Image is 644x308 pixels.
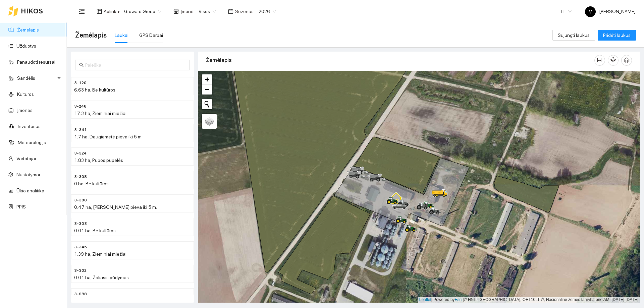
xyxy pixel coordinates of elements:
div: | Powered by © HNIT-[GEOGRAPHIC_DATA]; ORT10LT ©, Nacionalinė žemės tarnyba prie AM, [DATE]-[DATE] [418,297,640,303]
span: 0.01 ha, Be kultūros [74,228,116,233]
span: Sandėlis [17,71,55,85]
span: LT [561,6,572,16]
span: 3-308 [74,174,87,180]
button: Sujungti laukus [552,30,595,41]
span: 3-300 [74,197,87,203]
span: 3-324 [74,150,87,157]
div: Žemėlapis [206,51,594,70]
span: 1.7 ha, Daugiametė pieva iki 5 m. [74,134,143,139]
span: layout [97,9,102,14]
button: menu-fold [75,5,89,18]
a: Ūkio analitika [16,188,44,193]
span: 3-302 [74,267,87,274]
a: Kultūros [17,91,34,97]
span: V [589,6,592,17]
span: 2026 [259,6,276,16]
div: GPS Darbai [139,32,163,39]
a: PPIS [16,204,26,209]
span: | [463,297,464,302]
span: Pridėti laukus [603,32,631,39]
span: search [79,63,84,67]
span: Žemėlapis [75,30,107,41]
span: 0.01 ha, Žaliasis pūdymas [74,275,129,280]
a: Zoom in [202,74,212,84]
span: menu-fold [79,8,85,14]
a: Leaflet [419,297,431,302]
a: Panaudoti resursai [17,59,55,65]
span: − [205,85,209,94]
a: Pridėti laukus [598,33,636,38]
span: shop [173,9,179,14]
span: 3-088 [74,291,87,297]
a: Užduotys [16,43,36,49]
a: Inventorius [18,124,41,129]
span: 6.63 ha, Be kultūros [74,87,115,93]
button: Initiate a new search [202,99,212,109]
div: Laukai [115,32,128,39]
span: [PERSON_NAME] [585,9,636,14]
span: column-width [595,58,605,63]
span: 0 ha, Be kultūros [74,181,109,186]
span: Aplinka : [104,8,120,15]
span: Įmonė : [180,8,195,15]
span: 1.39 ha, Žieminiai miežiai [74,251,126,257]
span: 3-120 [74,80,87,86]
input: Paieška [85,61,186,69]
a: Layers [202,114,217,129]
a: Sujungti laukus [552,33,595,38]
span: 17.3 ha, Žieminiai miežiai [74,111,126,116]
span: 3-303 [74,221,87,227]
button: Pridėti laukus [598,30,636,41]
span: Sujungti laukus [558,32,590,39]
span: Sezonas : [235,8,255,15]
span: + [205,75,209,83]
span: 3-341 [74,127,87,133]
span: 3-246 [74,103,87,110]
a: Vartotojai [16,156,36,161]
a: Žemėlapis [17,27,39,33]
a: Nustatymai [16,172,40,177]
span: 1.83 ha, Pupos pupelės [74,158,123,163]
span: calendar [228,9,233,14]
a: Esri [455,297,462,302]
span: Visos [199,6,216,16]
button: column-width [594,55,605,66]
span: 0.47 ha, [PERSON_NAME] pieva iki 5 m. [74,204,157,210]
span: Groward Group [124,6,161,16]
a: Meteorologija [18,140,46,145]
a: Zoom out [202,84,212,95]
span: 3-345 [74,244,87,250]
a: Įmonės [17,108,33,113]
